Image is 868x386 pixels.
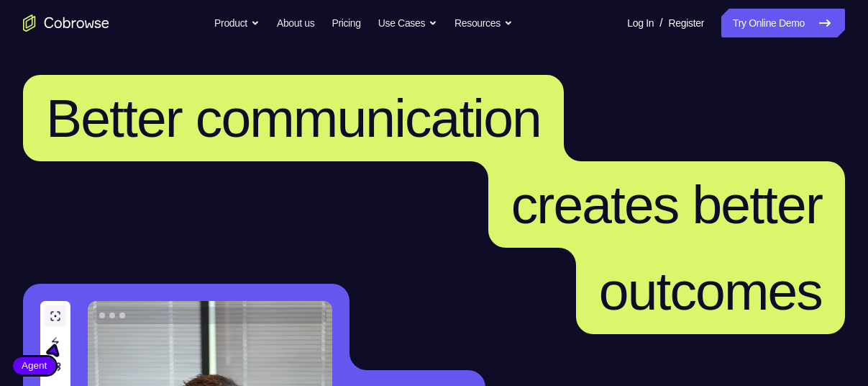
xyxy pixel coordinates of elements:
span: outcomes [599,261,822,321]
a: Log In [627,9,654,37]
a: Pricing [332,9,360,37]
span: / [659,14,662,32]
a: Register [669,9,704,37]
a: Go to the home page [23,14,109,32]
span: Agent [13,359,55,373]
button: Product [214,9,260,37]
span: Better communication [46,88,541,148]
a: About us [277,9,314,37]
span: creates better [511,174,822,235]
button: Resources [454,9,513,37]
button: Use Cases [378,9,437,37]
a: Try Online Demo [721,9,845,37]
